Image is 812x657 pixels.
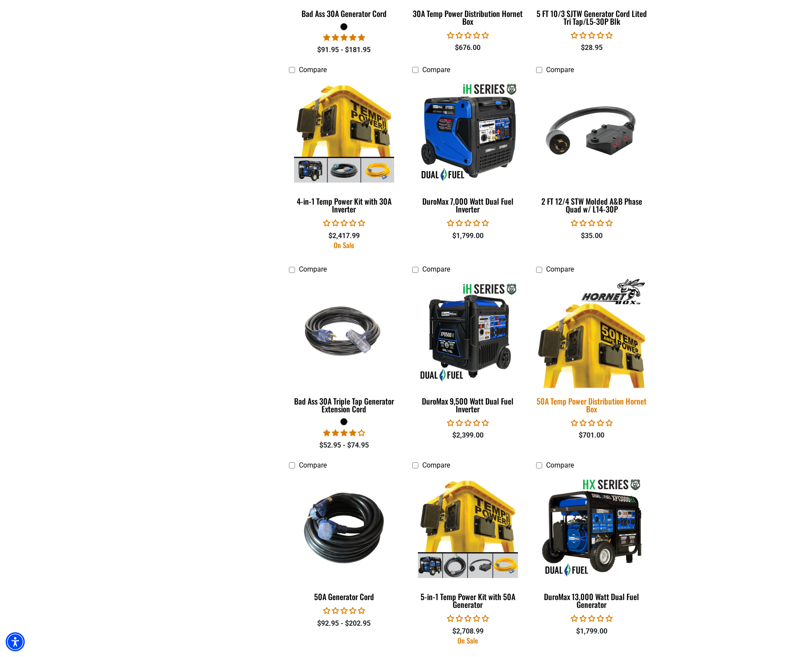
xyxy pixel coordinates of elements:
a: DuroMax 13,000 Watt Dual Fuel Generator DuroMax 13,000 Watt Dual Fuel Generator [536,474,647,614]
div: DuroMax 13,000 Watt Dual Fuel Generator [536,593,647,608]
img: black [289,282,399,382]
div: 50A Temp Power Distribution Hornet Box [536,397,647,413]
span: 0.00 stars [447,219,489,227]
div: $2,708.99 [412,626,523,637]
div: DuroMax 9,500 Watt Dual Fuel Inverter [412,397,523,413]
div: 50A Generator Cord [289,593,400,601]
span: 0.00 stars [571,31,613,40]
a: 50A Generator Cord 50A Generator Cord [289,474,400,606]
span: Compare [546,461,574,469]
img: 2 FT 12/4 STW Molded A&B Phase Quad w/ L14-30P [537,83,646,182]
span: Compare [299,265,327,273]
div: $676.00 [412,43,523,53]
span: 0.00 stars [323,607,365,615]
div: Bad Ass 30A Generator Cord [289,10,400,17]
div: Accessibility Menu [6,632,25,651]
span: Compare [546,265,574,273]
span: Compare [422,66,450,74]
div: 2 FT 12/4 STW Molded A&B Phase Quad w/ L14-30P [536,197,647,213]
span: Compare [299,461,327,469]
span: 0.00 stars [447,31,489,40]
span: 0.00 stars [447,419,489,427]
div: 30A Temp Power Distribution Hornet Box [412,10,523,25]
span: Compare [422,461,450,469]
a: DuroMax 9,500 Watt Dual Fuel Inverter DuroMax 9,500 Watt Dual Fuel Inverter [412,278,523,418]
div: $2,399.00 [412,430,523,441]
div: $28.95 [536,43,647,53]
div: $35.00 [536,231,647,241]
span: 0.00 stars [323,219,365,227]
div: $91.95 - $181.95 [289,45,400,55]
div: $701.00 [536,430,647,441]
div: $52.95 - $74.95 [289,440,400,451]
img: 5-in-1 Temp Power Kit with 50A Generator [413,478,523,578]
span: Compare [546,66,574,74]
a: 50A Temp Power Distribution Hornet Box 50A Temp Power Distribution Hornet Box [536,278,647,418]
span: Compare [299,66,327,74]
div: $2,417.99 [289,231,400,241]
div: On Sale [412,637,523,644]
span: 4.00 stars [323,429,365,437]
span: 0.00 stars [571,419,613,427]
div: Bad Ass 30A Triple Tap Generator Extension Cord [289,397,400,413]
span: 0.00 stars [571,219,613,227]
span: 0.00 stars [571,614,613,623]
div: DuroMax 7,000 Watt Dual Fuel Inverter [412,197,523,213]
img: DuroMax 13,000 Watt Dual Fuel Generator [537,478,646,578]
div: $1,799.00 [536,626,647,637]
a: 2 FT 12/4 STW Molded A&B Phase Quad w/ L14-30P 2 FT 12/4 STW Molded A&B Phase Quad w/ L14-30P [536,78,647,218]
img: 50A Temp Power Distribution Hornet Box [531,277,653,388]
div: 4-in-1 Temp Power Kit with 30A Inverter [289,197,400,213]
img: DuroMax 9,500 Watt Dual Fuel Inverter [413,282,523,382]
img: 4-in-1 Temp Power Kit with 30A Inverter [289,83,399,182]
a: DuroMax 7,000 Watt Dual Fuel Inverter DuroMax 7,000 Watt Dual Fuel Inverter [412,78,523,218]
div: On Sale [289,242,400,249]
div: 5-in-1 Temp Power Kit with 50A Generator [412,593,523,608]
span: 5.00 stars [323,33,365,42]
div: $1,799.00 [412,231,523,241]
span: 0.00 stars [447,614,489,623]
a: 4-in-1 Temp Power Kit with 30A Inverter 4-in-1 Temp Power Kit with 30A Inverter [289,78,400,218]
a: 5-in-1 Temp Power Kit with 50A Generator 5-in-1 Temp Power Kit with 50A Generator [412,474,523,614]
img: DuroMax 7,000 Watt Dual Fuel Inverter [413,83,523,182]
a: black Bad Ass 30A Triple Tap Generator Extension Cord [289,278,400,418]
div: $92.95 - $202.95 [289,618,400,629]
span: Compare [422,265,450,273]
div: 5 FT 10/3 SJTW Generator Cord Lited Tri Tap/L5-30P Blk [536,10,647,25]
img: 50A Generator Cord [289,478,399,578]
